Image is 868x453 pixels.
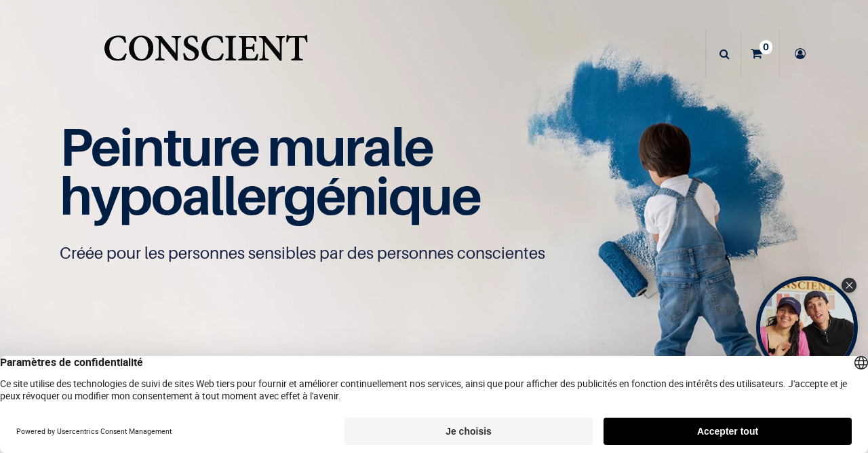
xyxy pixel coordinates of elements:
[101,27,311,81] a: Logo of Conscient
[101,27,311,81] img: Conscient
[756,276,858,378] div: Open Tolstoy
[60,242,808,264] p: Créée pour les personnes sensibles par des personnes conscientes
[756,276,858,378] div: Open Tolstoy widget
[60,164,481,227] span: hypoallergénique
[60,115,433,178] span: Peinture murale
[842,278,856,293] div: Close Tolstoy widget
[759,40,772,54] sup: 0
[741,30,779,77] a: 0
[756,276,858,378] div: Tolstoy bubble widget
